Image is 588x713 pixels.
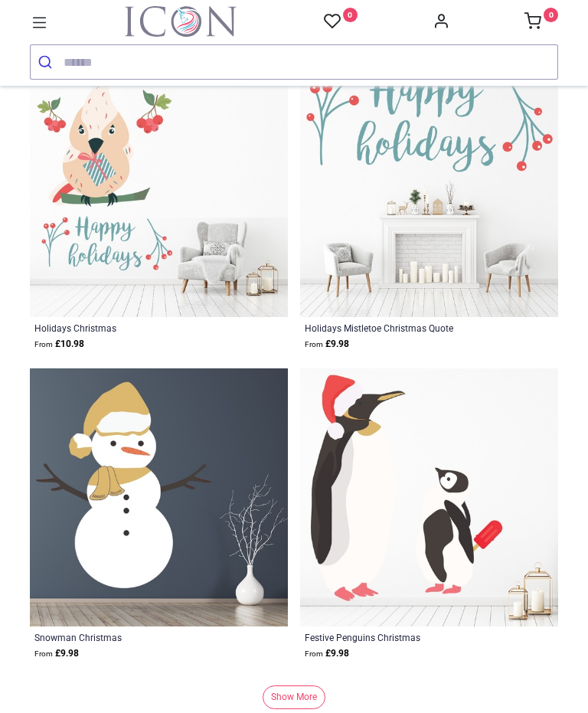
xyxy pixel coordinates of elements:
a: 0 [324,12,358,31]
sup: 0 [544,8,558,22]
strong: £ 9.98 [34,646,79,661]
strong: £ 10.98 [34,337,84,352]
a: Holidays Mistletoe Christmas Quote [305,322,504,334]
a: Show More [263,685,325,709]
a: Account Info [433,17,449,29]
a: Snowman Christmas [34,631,234,643]
span: From [34,649,53,658]
a: 0 [524,17,558,29]
button: Submit [31,45,64,79]
span: From [34,340,53,348]
a: Logo of Icon Wall Stickers [125,6,237,37]
a: Holidays Christmas [34,322,234,334]
strong: £ 9.98 [305,337,349,352]
sup: 0 [343,8,358,22]
img: Happy Holidays Mistletoe Christmas Quote Wall Sticker [300,59,558,317]
strong: £ 9.98 [305,646,349,661]
img: Icon Wall Stickers [125,6,237,37]
img: Snowman Christmas Wall Sticker [30,368,288,626]
img: Festive Penguins Christmas Wall Sticker [300,368,558,626]
span: From [305,340,323,348]
span: From [305,649,323,658]
img: Happy Holidays Christmas Wall Sticker [30,59,288,317]
a: Festive Penguins Christmas [305,631,504,643]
